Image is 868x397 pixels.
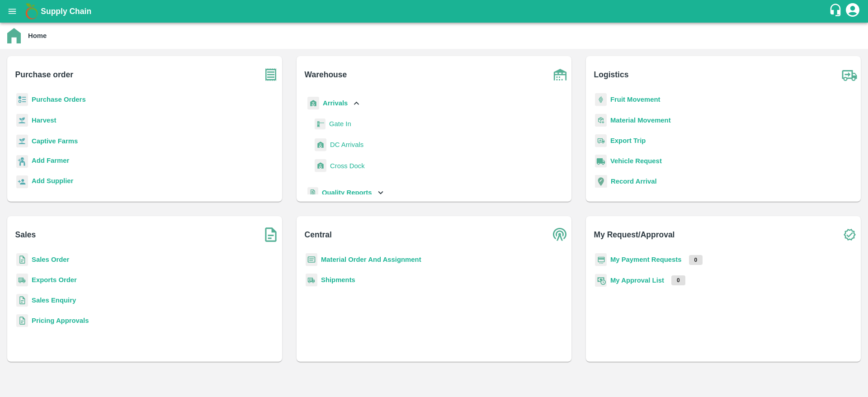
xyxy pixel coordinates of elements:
[16,294,28,307] img: sales
[322,189,372,196] b: Quality Reports
[595,175,607,188] img: recordArrival
[32,297,76,304] a: Sales Enquiry
[32,317,89,324] a: Pricing Approvals
[321,256,421,263] a: Material Order And Assignment
[330,161,365,171] span: Cross Dock
[844,2,861,21] div: account of current user
[32,256,69,263] a: Sales Order
[594,68,629,81] b: Logistics
[306,274,317,287] img: shipments
[595,113,607,127] img: material
[838,223,861,246] img: check
[32,157,69,164] b: Add Farmer
[305,228,332,241] b: Central
[16,253,28,266] img: sales
[306,93,365,113] div: Arrivals
[315,138,326,151] img: whArrival
[306,184,386,202] div: Quality Reports
[32,177,73,184] b: Add Supplier
[321,276,355,284] a: Shipments
[595,155,607,168] img: vehicle
[16,314,28,327] img: sales
[610,277,664,284] a: My Approval List
[594,228,675,241] b: My Request/Approval
[2,1,23,22] button: open drawer
[595,134,607,147] img: delivery
[595,93,607,106] img: fruit
[16,134,28,148] img: harvest
[330,159,365,173] a: Cross Dock
[32,276,77,284] a: Exports Order
[330,140,363,150] span: DC Arrivals
[16,113,28,127] img: harvest
[329,119,351,129] span: Gate In
[610,137,646,144] a: Export Trip
[610,96,660,103] a: Fruit Movement
[28,32,47,39] b: Home
[329,117,351,131] a: Gate In
[23,2,41,20] img: logo
[16,175,28,189] img: supplier
[41,7,91,16] b: Supply Chain
[305,68,347,81] b: Warehouse
[32,156,69,168] a: Add Farmer
[307,97,319,110] img: whArrival
[611,178,657,185] a: Record Arrival
[689,255,703,265] p: 0
[16,155,28,168] img: farmer
[610,256,682,263] a: My Payment Requests
[16,274,28,287] img: shipments
[259,63,282,86] img: purchase
[32,96,86,103] a: Purchase Orders
[41,5,829,18] a: Supply Chain
[32,137,78,145] a: Captive Farms
[323,99,348,107] b: Arrivals
[32,176,73,188] a: Add Supplier
[595,253,607,266] img: payment
[595,274,607,287] img: approval
[315,118,325,130] img: gatein
[315,159,326,172] img: whArrival
[307,187,318,198] img: qualityReport
[259,223,282,246] img: soSales
[610,117,671,124] a: Material Movement
[15,68,73,81] b: Purchase order
[306,253,317,266] img: centralMaterial
[15,228,36,241] b: Sales
[7,28,21,43] img: home
[838,63,861,86] img: truck
[549,223,571,246] img: central
[610,157,662,165] a: Vehicle Request
[330,138,363,151] a: DC Arrivals
[671,275,685,285] p: 0
[829,3,844,19] div: customer-support
[16,93,28,106] img: reciept
[32,117,56,124] a: Harvest
[549,63,571,86] img: warehouse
